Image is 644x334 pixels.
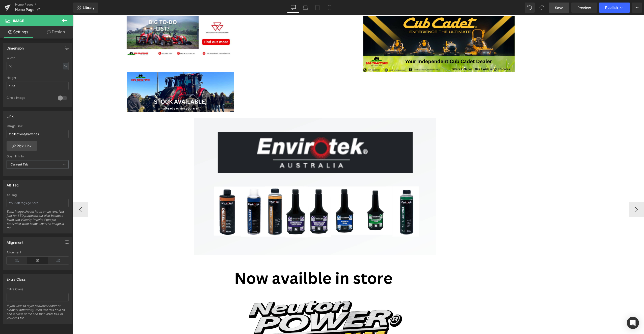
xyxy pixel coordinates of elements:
input: auto [7,82,69,90]
span: Save [555,5,563,10]
span: Publish [605,6,618,10]
b: Current Tab [11,162,29,166]
div: Circle Image [7,96,53,101]
a: Laptop [299,3,311,13]
span: Image [13,19,24,23]
a: Preview [571,3,597,13]
span: Home Page [15,8,34,12]
button: Undo [525,3,535,13]
div: Link [7,111,14,118]
div: Image Link [7,124,69,128]
button: Publish [599,3,630,13]
div: Alt Tag [7,180,19,187]
span: Preview [577,5,591,10]
div: Dimension [7,43,24,50]
span: Library [83,5,95,10]
div: Width [7,56,69,60]
div: Alignment [7,237,24,245]
div: If you wish to style particular content element differently, then use this field to add a class n... [7,304,69,323]
a: Mobile [324,3,336,13]
div: Extra Class [7,274,25,281]
a: Home Pages [15,3,73,7]
div: % [63,63,68,69]
input: https://your-shop.myshopify.com [7,130,69,138]
button: Redo [537,3,547,13]
div: Extra Class [7,288,69,291]
a: Tablet [311,3,324,13]
a: New Library [73,3,98,13]
button: More [632,3,642,13]
a: Design [38,26,74,38]
div: Height [7,76,69,80]
div: Each image should have an alt text. Not just for SEO purposes but also because blind and visually... [7,210,69,233]
input: auto [7,62,69,70]
a: Pick Link [7,141,37,151]
div: Alt Tag [7,193,69,197]
div: Alignment [7,251,69,254]
div: Open Intercom Messenger [627,317,639,329]
a: Desktop [287,3,299,13]
input: Your alt tags go here [7,199,69,207]
div: Open link In [7,155,69,158]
